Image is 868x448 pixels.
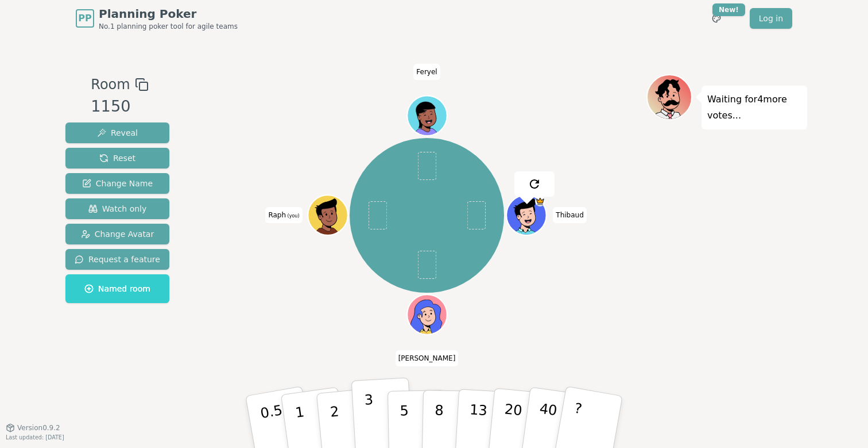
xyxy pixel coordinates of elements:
span: Click to change your name [265,207,302,223]
span: Request a feature [75,254,160,265]
span: Reset [99,152,135,164]
button: Click to change your avatar [309,197,346,234]
span: Watch only [88,203,147,215]
button: Reveal [65,122,169,143]
span: Change Avatar [81,228,154,240]
button: Watch only [65,198,169,219]
p: Waiting for 4 more votes... [707,91,801,124]
span: Change Name [82,178,153,189]
button: Version0.9.2 [6,423,60,432]
a: PPPlanning PokerNo.1 planning poker tool for agile teams [76,6,238,31]
button: New! [706,8,727,29]
a: Log in [750,8,792,29]
span: Room [91,74,130,95]
button: Change Avatar [65,224,169,244]
button: Request a feature [65,249,169,270]
img: reset [527,177,541,191]
span: Click to change your name [553,207,586,223]
span: Named room [84,283,150,294]
button: Change Name [65,173,169,194]
div: New! [712,3,745,16]
span: Planning Poker [99,6,238,22]
span: Click to change your name [396,350,459,366]
span: Click to change your name [413,64,440,80]
span: PP [78,12,91,25]
span: Reveal [97,127,138,139]
div: 1150 [91,95,148,118]
button: Named room [65,274,169,303]
span: Version 0.9.2 [17,423,60,432]
button: Reset [65,148,169,169]
span: No.1 planning poker tool for agile teams [99,22,238,31]
span: Thibaud is the host [535,197,545,206]
span: (you) [286,213,300,219]
span: Last updated: [DATE] [6,434,64,441]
